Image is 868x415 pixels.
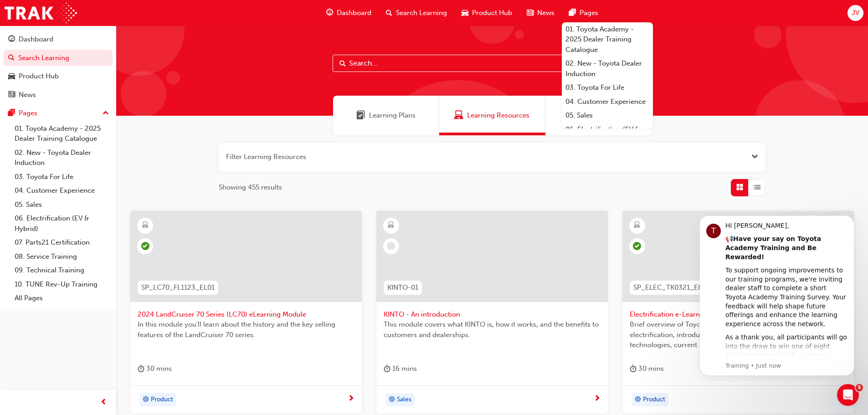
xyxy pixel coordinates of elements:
a: guage-iconDashboard [319,4,379,22]
a: pages-iconPages [562,4,606,22]
a: 05. Sales [11,198,113,212]
button: DashboardSearch LearningProduct HubNews [4,29,113,105]
input: Search... [333,55,652,72]
a: Learning PlansLearning Plans [333,96,439,135]
span: Sales [397,395,411,405]
span: Pages [580,8,598,18]
div: 30 mins [630,363,664,374]
div: Pages [19,108,37,118]
a: 04. Customer Experience [11,184,113,198]
div: 16 mins [384,363,417,374]
span: learningResourceType_ELEARNING-icon [634,220,640,231]
a: SP_LC70_FL1123_EL012024 LandCruiser 70 Series (LC70) eLearning ModuleIn this module you'll learn ... [130,211,362,414]
a: 06. Electrification (EV & Hybrid) [11,211,113,236]
a: 10. TUNE Rev-Up Training [11,277,113,292]
a: 04. Customer Experience [562,95,653,109]
img: Trak [5,3,77,23]
span: Search Learning [396,8,447,18]
span: news-icon [527,7,534,19]
a: news-iconNews [519,4,562,22]
span: duration-icon [630,363,637,374]
span: Product [151,395,173,405]
span: prev-icon [100,397,107,408]
span: car-icon [8,72,15,81]
a: 08. Service Training [11,250,113,264]
span: Product Hub [472,8,512,18]
span: SP_LC70_FL1123_EL01 [141,282,215,293]
span: Product [643,395,665,405]
span: Grid [736,182,743,193]
span: 5 [856,384,863,391]
button: JV [847,5,863,21]
span: News [537,8,555,18]
span: List [754,182,760,193]
span: Electrification e-Learning module [630,309,847,320]
span: This module covers what KINTO is, how it works, and the benefits to customers and dealerships. [384,319,601,340]
a: Learning ResourcesLearning Resources [439,96,545,135]
span: Dashboard [337,8,371,18]
a: 07. Parts21 Certification [11,236,113,250]
span: up-icon [103,108,109,119]
span: target-icon [635,394,641,406]
span: JV [852,8,859,18]
a: Search Learning [4,50,113,67]
span: learningRecordVerb_COMPLETE-icon [633,242,641,250]
span: Learning Plans [369,110,416,121]
a: All Pages [11,291,113,305]
a: 03. Toyota For Life [562,81,653,95]
span: In this module you'll learn about the history and the key selling features of the LandCruiser 70 ... [138,319,354,340]
span: Brief overview of Toyota’s thinking way and approach on electrification, introduction of [DATE] e... [630,319,847,350]
span: duration-icon [384,363,390,374]
span: learningResourceType_ELEARNING-icon [388,220,394,231]
a: Dashboard [4,31,113,48]
a: 02. New - Toyota Dealer Induction [562,56,653,81]
a: News [4,87,113,103]
a: 05. Sales [562,108,653,123]
a: 09. Technical Training [11,263,113,277]
span: next-icon [594,395,601,403]
a: 02. New - Toyota Dealer Induction [11,146,113,170]
span: learningRecordVerb_PASS-icon [141,242,149,250]
a: car-iconProduct Hub [454,4,519,22]
a: SessionsSessions [545,96,652,135]
span: news-icon [8,91,15,99]
span: Showing 455 results [219,182,282,193]
a: 01. Toyota Academy - 2025 Dealer Training Catalogue [11,122,113,146]
div: 30 mins [138,363,172,374]
a: SP_ELEC_TK0321_ELElectrification e-Learning moduleBrief overview of Toyota’s thinking way and app... [622,211,854,414]
span: pages-icon [569,7,576,19]
span: 2024 LandCruiser 70 Series (LC70) eLearning Module [138,309,354,320]
a: search-iconSearch Learning [379,4,454,22]
button: Open the filter [751,152,758,162]
span: SP_ELEC_TK0321_EL [633,282,702,293]
button: Pages [4,105,113,122]
iframe: Intercom live chat [837,384,859,406]
span: search-icon [8,54,15,62]
span: learningRecordVerb_NONE-icon [387,242,395,250]
div: News [19,90,36,100]
span: guage-icon [8,36,15,44]
span: Learning Resources [454,110,463,121]
span: pages-icon [8,109,15,118]
span: Learning Resources [467,110,529,121]
span: search-icon [386,7,392,19]
div: Product Hub [19,71,59,82]
span: target-icon [389,394,395,406]
span: learningResourceType_ELEARNING-icon [142,220,149,231]
span: KINTO - An introduction [384,309,601,320]
span: duration-icon [138,363,144,374]
span: KINTO-01 [387,282,418,293]
span: target-icon [143,394,149,406]
div: Dashboard [19,34,53,45]
span: car-icon [462,7,468,19]
iframe: Intercom notifications message [686,207,868,381]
